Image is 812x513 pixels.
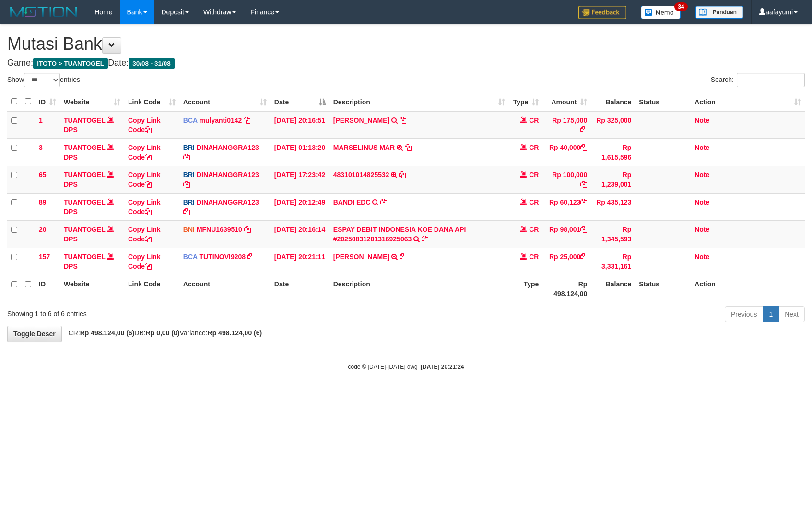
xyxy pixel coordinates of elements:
a: Note [694,198,709,206]
td: Rp 175,000 [542,111,591,139]
th: Date: activate to sort column descending [271,92,330,111]
span: CR [529,253,539,261]
div: Showing 1 to 6 of 6 entries [7,305,331,319]
a: TUANTOGEL [64,198,106,206]
a: Copy Link Code [128,253,161,270]
th: Description [330,275,509,302]
a: [PERSON_NAME] [333,116,389,124]
img: MOTION_logo.png [7,5,80,19]
a: MARSELINUS MAR [333,144,395,151]
td: Rp 25,000 [542,248,591,275]
a: Copy MFNU1639510 to clipboard [244,226,251,233]
a: Note [694,144,709,151]
span: BNI [183,226,195,233]
th: Website [60,275,124,302]
a: Next [778,306,805,322]
span: ITOTO > TUANTOGEL [33,58,108,69]
a: Copy Rp 98,001 to clipboard [580,226,587,233]
td: [DATE] 01:13:20 [271,138,330,166]
th: ID [35,275,60,302]
span: BRI [183,171,195,179]
span: CR [529,226,539,233]
img: Feedback.jpg [578,6,626,19]
a: Copy Rp 25,000 to clipboard [580,253,587,261]
img: panduan.png [695,6,743,19]
th: Status [635,92,691,111]
a: BANDI EDC [333,198,371,206]
th: Type: activate to sort column ascending [509,92,542,111]
a: Note [694,116,709,124]
span: BCA [183,253,198,261]
a: DINAHANGGRA123 [197,144,259,151]
td: [DATE] 20:16:51 [271,111,330,139]
th: Account [179,275,271,302]
span: BRI [183,144,195,151]
th: Action [691,275,805,302]
span: CR [529,171,539,179]
strong: [DATE] 20:21:24 [421,364,464,370]
a: Copy JAJA JAHURI to clipboard [400,116,406,124]
span: CR [529,116,539,124]
span: CR [529,144,539,151]
span: 3 [39,144,43,151]
select: Showentries [24,73,60,87]
td: Rp 98,001 [542,220,591,248]
td: DPS [60,111,124,139]
td: Rp 1,615,596 [591,138,635,166]
span: CR: DB: Variance: [64,329,262,337]
span: 34 [674,2,687,11]
th: ID: activate to sort column ascending [35,92,60,111]
a: ESPAY DEBIT INDONESIA KOE DANA API #20250831201316925063 [333,226,466,243]
a: TUANTOGEL [64,226,106,233]
label: Search: [711,73,805,87]
a: Copy DINAHANGGRA123 to clipboard [183,208,190,216]
a: mulyanti0142 [200,116,242,124]
span: 30/08 - 31/08 [129,58,175,69]
a: Copy Link Code [128,144,161,161]
img: Button%20Memo.svg [641,6,681,19]
a: Copy Link Code [128,116,161,134]
a: TUANTOGEL [64,116,106,124]
td: Rp 100,000 [542,166,591,193]
td: DPS [60,248,124,275]
a: [PERSON_NAME] [333,253,389,261]
th: Balance [591,92,635,111]
a: Copy Rp 100,000 to clipboard [580,181,587,188]
span: 20 [39,226,47,233]
a: TUANTOGEL [64,171,106,179]
a: Toggle Descr [7,326,62,342]
th: Link Code: activate to sort column ascending [124,92,179,111]
h4: Game: Date: [7,58,805,68]
th: Website: activate to sort column ascending [60,92,124,111]
td: [DATE] 17:23:42 [271,166,330,193]
a: Copy DINAHANGGRA123 to clipboard [183,153,190,161]
a: Copy Rp 60,123 to clipboard [580,198,587,206]
span: 65 [39,171,47,179]
a: TUANTOGEL [64,253,106,261]
th: Type [509,275,542,302]
a: Copy DINAHANGGRA123 to clipboard [183,181,190,188]
th: Description: activate to sort column ascending [330,92,509,111]
input: Search: [737,73,805,87]
span: BCA [183,116,198,124]
strong: Rp 498.124,00 (6) [80,329,135,337]
th: Action: activate to sort column ascending [691,92,805,111]
label: Show entries [7,73,80,87]
td: [DATE] 20:16:14 [271,220,330,248]
span: 1 [39,116,43,124]
a: Copy TATI ASWATI to clipboard [400,253,406,261]
a: Copy 483101014825532 to clipboard [399,171,406,179]
td: DPS [60,220,124,248]
th: Account: activate to sort column ascending [179,92,271,111]
a: Copy BANDI EDC to clipboard [380,198,387,206]
a: 483101014825532 [333,171,389,179]
td: [DATE] 20:21:11 [271,248,330,275]
a: Previous [725,306,763,322]
a: TUTINOVI9208 [200,253,246,261]
a: Copy Link Code [128,171,161,188]
a: Copy Link Code [128,198,161,216]
a: DINAHANGGRA123 [197,171,259,179]
td: DPS [60,138,124,166]
h1: Mutasi Bank [7,34,805,54]
a: Note [694,253,709,261]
